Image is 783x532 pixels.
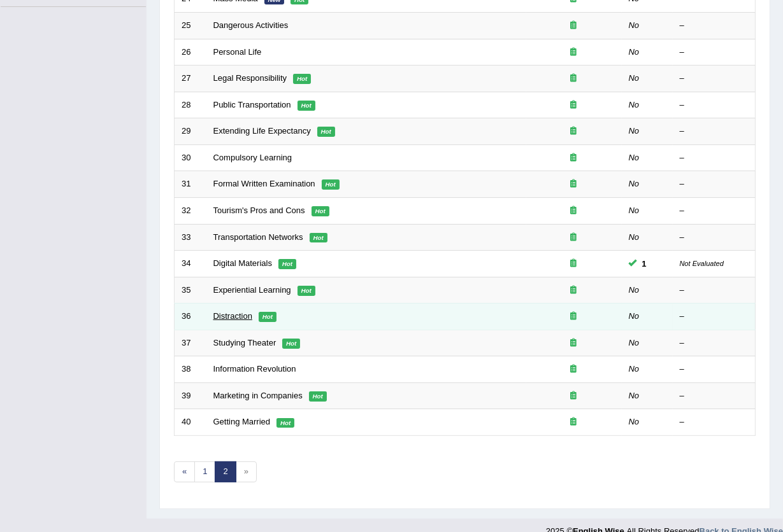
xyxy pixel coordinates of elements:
[680,311,749,323] div: –
[533,46,615,59] div: Exam occurring question
[175,66,206,92] td: 27
[194,461,215,482] a: 1
[629,311,640,321] em: No
[213,20,289,30] a: Dangerous Activities
[680,178,749,190] div: –
[629,391,640,400] em: No
[175,277,206,304] td: 35
[629,179,640,188] em: No
[533,178,615,190] div: Exam occurring question
[175,409,206,436] td: 40
[629,47,640,57] em: No
[175,330,206,356] td: 37
[629,126,640,136] em: No
[175,144,206,171] td: 30
[533,125,615,137] div: Exam occurring question
[213,258,272,268] a: Digital Materials
[175,13,206,39] td: 25
[175,197,206,224] td: 32
[533,232,615,244] div: Exam occurring question
[680,284,749,297] div: –
[213,391,303,400] a: Marketing in Companies
[175,304,206,330] td: 36
[236,461,257,482] span: »
[680,363,749,375] div: –
[213,364,296,374] a: Information Revolution
[310,233,327,243] em: Hot
[213,338,277,347] a: Studying Theater
[175,39,206,66] td: 26
[629,232,640,242] em: No
[259,312,277,322] em: Hot
[629,153,640,162] em: No
[680,99,749,111] div: –
[629,285,640,295] em: No
[277,418,294,428] em: Hot
[175,118,206,145] td: 29
[533,416,615,428] div: Exam occurring question
[629,417,640,426] em: No
[629,100,640,109] em: No
[175,382,206,409] td: 39
[680,46,749,59] div: –
[533,205,615,217] div: Exam occurring question
[533,73,615,85] div: Exam occurring question
[175,171,206,198] td: 31
[175,92,206,118] td: 28
[282,339,300,349] em: Hot
[213,73,287,83] a: Legal Responsibility
[213,100,291,109] a: Public Transportation
[680,73,749,85] div: –
[629,20,640,30] em: No
[533,152,615,164] div: Exam occurring question
[629,206,640,215] em: No
[680,337,749,349] div: –
[213,206,305,215] a: Tourism's Pros and Cons
[533,99,615,111] div: Exam occurring question
[533,311,615,323] div: Exam occurring question
[680,205,749,217] div: –
[533,20,615,32] div: Exam occurring question
[317,127,335,137] em: Hot
[680,260,724,267] small: Not Evaluated
[278,259,296,269] em: Hot
[533,258,615,270] div: Exam occurring question
[298,286,315,296] em: Hot
[175,251,206,277] td: 34
[680,20,749,32] div: –
[680,125,749,137] div: –
[533,284,615,297] div: Exam occurring question
[213,417,271,426] a: Getting Married
[213,285,291,295] a: Experiential Learning
[213,153,292,162] a: Compulsory Learning
[637,257,652,270] span: You can still take this question
[309,391,327,402] em: Hot
[213,126,311,136] a: Extending Life Expectancy
[175,224,206,251] td: 33
[533,363,615,375] div: Exam occurring question
[680,152,749,164] div: –
[322,179,340,190] em: Hot
[312,206,329,216] em: Hot
[629,338,640,347] em: No
[175,356,206,383] td: 38
[680,232,749,244] div: –
[533,337,615,349] div: Exam occurring question
[680,390,749,402] div: –
[629,364,640,374] em: No
[213,179,315,188] a: Formal Written Examination
[213,232,303,242] a: Transportation Networks
[680,416,749,428] div: –
[533,390,615,402] div: Exam occurring question
[215,461,236,482] a: 2
[213,311,252,321] a: Distraction
[174,461,195,482] a: «
[629,73,640,83] em: No
[298,101,315,111] em: Hot
[293,74,311,84] em: Hot
[213,47,262,57] a: Personal Life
